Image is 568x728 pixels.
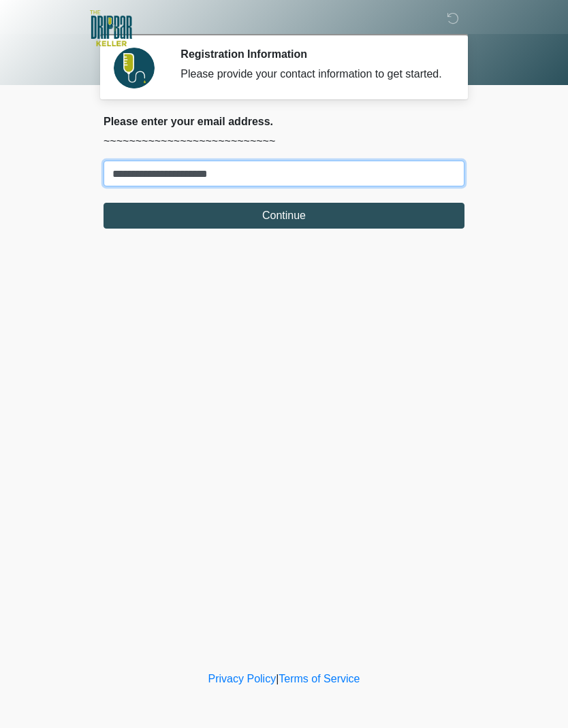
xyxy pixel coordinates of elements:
button: Continue [104,203,464,229]
div: Please provide your contact information to get started. [180,66,444,82]
a: Terms of Service [279,673,360,684]
a: | [276,673,279,684]
p: ~~~~~~~~~~~~~~~~~~~~~~~~~~~ [104,133,464,150]
a: Privacy Policy [208,673,277,684]
img: The DRIPBaR - Keller Logo [90,10,132,46]
h2: Please enter your email address. [104,115,464,128]
img: Agent Avatar [114,48,155,88]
